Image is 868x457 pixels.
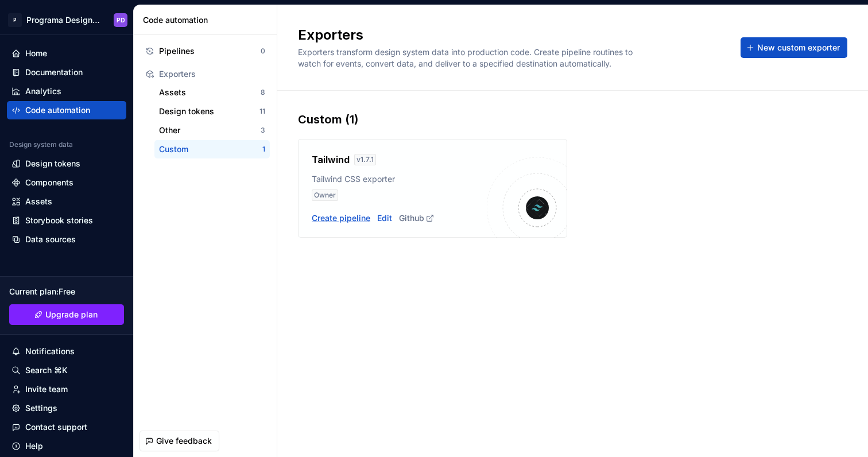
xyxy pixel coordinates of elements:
a: Code automation [7,101,126,119]
button: Custom1 [154,140,270,158]
div: Analytics [25,86,61,97]
div: Design tokens [25,158,80,169]
a: Upgrade plan [9,304,124,325]
div: Code automation [25,104,90,116]
span: Give feedback [156,435,212,447]
div: 1 [262,145,265,154]
span: New custom exporter [757,42,840,53]
div: Custom [159,144,262,155]
button: Pipelines0 [141,42,270,60]
a: Assets [7,192,126,211]
div: 11 [259,107,265,116]
button: Notifications [7,342,126,361]
div: Programa Design System [26,14,100,26]
a: Data sources [7,230,126,249]
div: Contact support [25,421,87,433]
button: New custom exporter [741,37,847,58]
div: Help [25,440,43,452]
div: Tailwind CSS exporter [312,173,487,185]
a: Home [7,44,126,63]
div: Custom (1) [298,111,847,127]
a: Components [7,173,126,192]
button: PPrograma Design SystemPD [2,7,131,32]
div: Home [25,48,47,59]
a: Documentation [7,63,126,82]
div: Invite team [25,384,68,395]
a: Settings [7,399,126,417]
button: Help [7,437,126,455]
button: Give feedback [139,431,219,451]
div: Exporters [159,68,265,80]
button: Create pipeline [312,212,370,224]
div: 8 [261,88,265,97]
a: Invite team [7,380,126,398]
div: Storybook stories [25,215,93,226]
button: Assets8 [154,83,270,102]
div: Components [25,177,73,188]
div: 3 [261,126,265,135]
button: Other3 [154,121,270,140]
div: Owner [312,189,338,201]
div: Settings [25,402,57,414]
div: Assets [159,87,261,98]
div: Other [159,125,261,136]
div: Notifications [25,346,75,357]
a: Analytics [7,82,126,100]
div: v 1.7.1 [354,154,376,165]
a: Edit [377,212,392,224]
button: Design tokens11 [154,102,270,121]
a: Design tokens [7,154,126,173]
a: Github [399,212,435,224]
button: Search ⌘K [7,361,126,379]
div: 0 [261,47,265,56]
div: PD [117,16,125,25]
div: Pipelines [159,45,261,57]
span: Upgrade plan [45,309,98,320]
a: Storybook stories [7,211,126,230]
div: P [8,13,22,27]
button: Contact support [7,418,126,436]
div: Current plan : Free [9,286,124,297]
div: Design system data [9,140,73,149]
h4: Tailwind [312,153,350,166]
div: Search ⌘K [25,365,68,376]
span: Exporters transform design system data into production code. Create pipeline routines to watch fo... [298,47,635,68]
div: Design tokens [159,106,259,117]
div: Assets [25,196,52,207]
div: Data sources [25,234,76,245]
h2: Exporters [298,26,727,44]
div: Code automation [143,14,272,26]
div: Documentation [25,67,83,78]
